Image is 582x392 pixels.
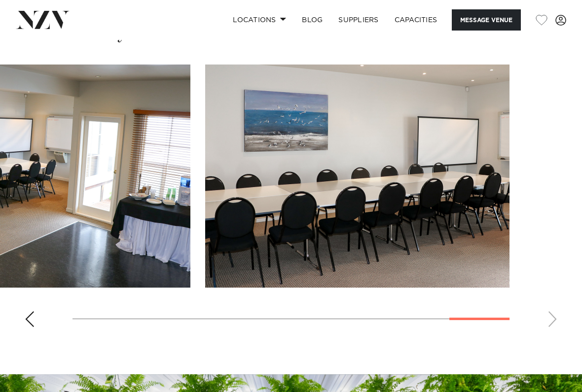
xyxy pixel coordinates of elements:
img: nzv-logo.png [16,11,70,29]
a: SUPPLIERS [330,9,386,31]
button: Message Venue [452,9,521,31]
swiper-slide: 10 / 10 [205,65,509,288]
a: Locations [225,9,294,31]
a: BLOG [294,9,330,31]
a: Capacities [387,9,445,31]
